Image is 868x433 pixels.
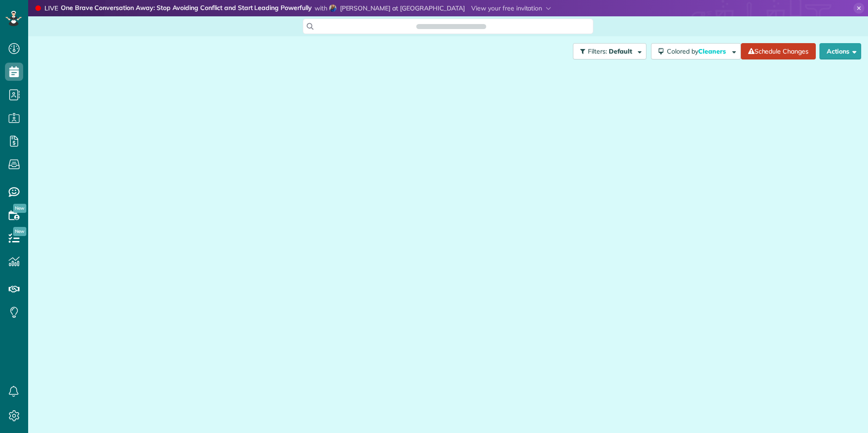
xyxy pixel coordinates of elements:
span: with [315,4,327,12]
span: Colored by [667,47,729,55]
span: Cleaners [698,47,727,55]
a: Filters: Default [568,43,646,59]
a: Schedule Changes [741,43,816,59]
button: Filters: Default [573,43,646,59]
button: Colored byCleaners [651,43,741,59]
span: New [13,227,26,236]
span: Filters: [588,47,607,55]
img: jeannie-henderson-8c0b8e17d8c72ca3852036336dec5ecdcaaf3d9fcbc0b44e9e2dbcca85b7ceab.jpg [329,5,336,12]
button: Actions [819,43,861,59]
span: [PERSON_NAME] at [GEOGRAPHIC_DATA] [340,4,465,12]
span: New [13,204,26,213]
span: Default [609,47,633,55]
span: Search ZenMaid… [425,22,477,31]
strong: One Brave Conversation Away: Stop Avoiding Conflict and Start Leading Powerfully [61,4,312,13]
